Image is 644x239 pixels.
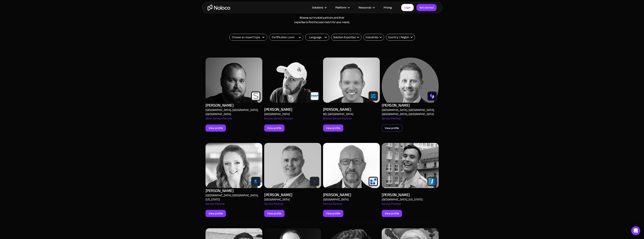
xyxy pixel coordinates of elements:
div: [GEOGRAPHIC_DATA], [GEOGRAPHIC_DATA], [GEOGRAPHIC_DATA] [206,108,261,116]
img: Alex Vyshnevskiy - Noloco app builder Expert [264,143,321,188]
div: [PERSON_NAME] [382,192,410,197]
div: [PERSON_NAME] [323,192,351,197]
a: Alex Vyshnevskiy - Noloco app builder Expert[PERSON_NAME][GEOGRAPHIC_DATA], [GEOGRAPHIC_DATA], [G... [206,53,262,136]
a: Alex Vyshnevskiy - Noloco app builder Expert[PERSON_NAME][GEOGRAPHIC_DATA]Bronze Service PartnerV... [264,53,321,136]
div: Resources [354,5,379,10]
div: Open Intercom Messenger [631,226,640,235]
div: View profile [326,126,340,131]
div: View profile [209,211,223,216]
div: [GEOGRAPHIC_DATA] [264,112,290,116]
div: Solution Expertise [331,34,362,41]
div: Silver Service Partner [206,116,232,124]
a: Pricing [379,5,397,10]
div: Solution Expertise [333,35,356,39]
div: [PERSON_NAME] [382,103,410,108]
div: ND, [GEOGRAPHIC_DATA] [323,112,353,116]
img: Alex Vyshnevskiy - Noloco app builder Expert [206,143,262,188]
form: Filter [269,34,303,41]
div: Platform [335,5,346,10]
div: [GEOGRAPHIC_DATA], [US_STATE] [382,197,423,202]
div: Industries [366,35,378,39]
div: View profile [326,211,340,216]
div: [PERSON_NAME] [206,188,234,193]
div: Solutions [312,5,323,10]
h3: Browse our trusted partners and their expertise to find the best match for your needs. [206,15,439,24]
div: Language [305,34,329,41]
div: Service Partner [382,116,401,124]
div: Country / Region [386,34,415,41]
div: [GEOGRAPHIC_DATA], [GEOGRAPHIC_DATA], [GEOGRAPHIC_DATA], [GEOGRAPHIC_DATA] [382,108,437,116]
div: Solutions [307,5,331,10]
div: Service Partner [264,202,284,210]
div: [GEOGRAPHIC_DATA], [GEOGRAPHIC_DATA], [US_STATE] [206,193,261,202]
div: [GEOGRAPHIC_DATA] [323,197,349,202]
form: Email Form [363,34,384,41]
div: Resources [359,5,371,10]
div: View profile [267,211,281,216]
div: Industries [363,34,384,41]
div: View profile [385,211,399,216]
a: home [208,5,230,11]
img: Alex Vyshnevskiy - Noloco app builder Expert [323,58,380,103]
form: Filter [229,34,267,41]
a: Alex Vyshnevskiy - Noloco app builder Expert[PERSON_NAME][GEOGRAPHIC_DATA], [GEOGRAPHIC_DATA], [U... [206,138,262,222]
div: Service Partner [382,202,401,210]
img: Alex Vyshnevskiy - Noloco app builder Expert [382,143,439,188]
div: View profile [385,126,399,131]
div: [PERSON_NAME] [264,107,292,112]
div: Platform [331,5,354,10]
a: Alex Vyshnevskiy - Noloco app builder Expert[PERSON_NAME][GEOGRAPHIC_DATA], [GEOGRAPHIC_DATA], [G... [382,53,439,136]
a: Alex Vyshnevskiy - Noloco app builder Expert[PERSON_NAME][GEOGRAPHIC_DATA], [US_STATE]Service Par... [382,138,439,222]
form: Email Form [331,34,362,41]
div: Service Partner [323,202,342,210]
div: Language [309,35,322,39]
div: [GEOGRAPHIC_DATA] [264,197,290,202]
a: Alex Vyshnevskiy - Noloco app builder Expert[PERSON_NAME][GEOGRAPHIC_DATA]Service PartnerView pro... [323,138,380,222]
form: Email Form [386,34,415,41]
div: View profile [267,126,281,131]
img: Alex Vyshnevskiy - Noloco app builder Expert [206,58,262,103]
img: Alex Vyshnevskiy - Noloco app builder Expert [382,58,439,103]
div: Bronze Service Partner [264,116,293,124]
div: Service Partner [206,202,225,210]
div: Bronze Service Partner [323,116,352,124]
a: Alex Vyshnevskiy - Noloco app builder Expert[PERSON_NAME][GEOGRAPHIC_DATA]Service PartnerView pro... [264,138,321,222]
div: [PERSON_NAME] [264,192,292,197]
img: Alex Vyshnevskiy - Noloco app builder Expert [264,58,321,103]
div: [PERSON_NAME] [323,107,351,112]
div: View profile [209,126,223,131]
div: Country / Region [388,35,409,39]
a: Get started [416,4,437,11]
a: Login [401,4,414,11]
a: Alex Vyshnevskiy - Noloco app builder Expert[PERSON_NAME]ND, [GEOGRAPHIC_DATA]Bronze Service Part... [323,53,380,136]
form: Email Form [305,34,329,41]
img: Alex Vyshnevskiy - Noloco app builder Expert [323,143,380,188]
div: [PERSON_NAME] [206,103,234,108]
